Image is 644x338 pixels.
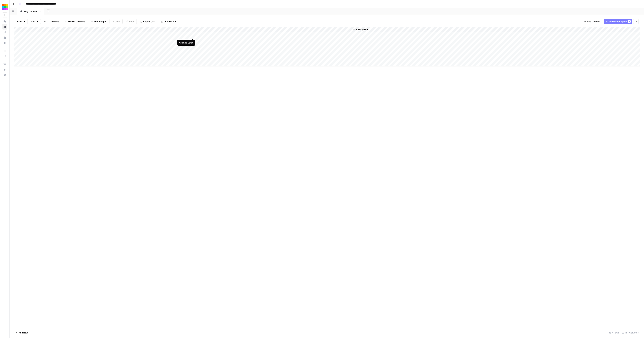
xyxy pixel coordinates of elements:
[609,20,627,23] span: Add Power Agent
[24,10,38,13] div: Blog Content
[164,20,176,23] span: Import CSV
[2,35,7,40] a: Usage
[94,20,106,23] span: Row Height
[621,330,640,335] div: 11/11 Columns
[2,61,7,67] a: AirOps Academy
[352,28,369,32] button: Add Column
[604,19,632,24] button: Add Power Agent3
[587,20,600,23] span: Add Column
[17,20,22,23] span: Filter
[138,19,157,24] button: Export CSV
[110,19,123,24] button: Undo
[2,3,7,11] button: Workspace: Smallpdf
[89,19,108,24] button: Row Height
[47,20,59,23] span: 11 Columns
[2,4,8,10] img: Smallpdf Logo
[628,20,631,23] div: 3
[14,330,30,335] button: Add Row
[31,20,36,23] span: Sort
[2,24,7,30] a: Browse
[19,331,28,334] span: Add Row
[2,30,7,35] a: Your Data
[2,67,7,72] button: What's new?
[2,19,7,24] a: Home
[2,40,7,46] a: Settings
[582,19,602,24] button: Add Column
[63,19,87,24] button: Freeze Columns
[124,19,137,24] button: Redo
[115,20,120,23] span: Undo
[29,19,41,24] button: Sort
[2,72,7,78] button: Help + Support
[629,20,630,23] span: 3
[17,8,44,15] a: Blog Content
[159,19,178,24] button: Import CSV
[143,20,155,23] span: Export CSV
[356,28,368,31] span: Add Column
[15,19,28,24] button: Filter
[179,41,193,44] div: Click to Open
[68,20,85,23] span: Freeze Columns
[42,19,61,24] button: 11 Columns
[2,67,7,72] div: What's new?
[608,330,621,335] div: 5 Rows
[129,20,135,23] span: Redo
